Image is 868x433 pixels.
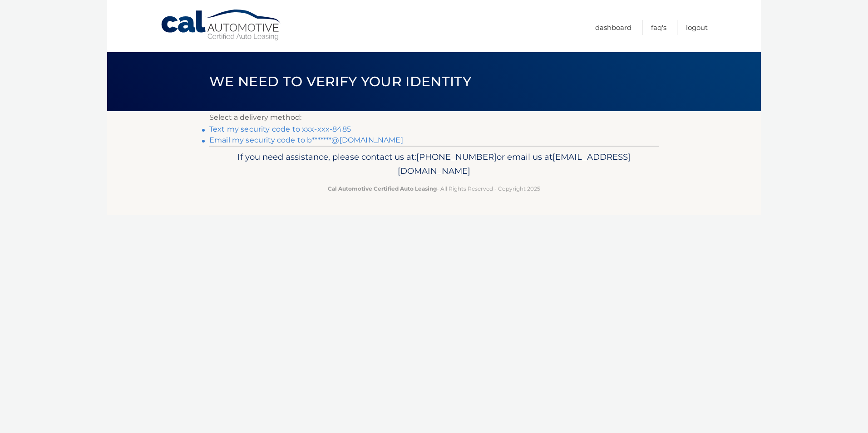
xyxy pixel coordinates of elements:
[651,20,666,35] a: FAQ's
[215,184,653,193] p: - All Rights Reserved - Copyright 2025
[215,150,653,179] p: If you need assistance, please contact us at: or email us at
[595,20,631,35] a: Dashboard
[209,136,403,144] a: Email my security code to b*******@[DOMAIN_NAME]
[686,20,708,35] a: Logout
[416,152,497,162] span: [PHONE_NUMBER]
[209,125,351,133] a: Text my security code to xxx-xxx-8485
[209,73,471,90] span: We need to verify your identity
[328,185,437,192] strong: Cal Automotive Certified Auto Leasing
[160,9,283,41] a: Cal Automotive
[209,111,659,124] p: Select a delivery method:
